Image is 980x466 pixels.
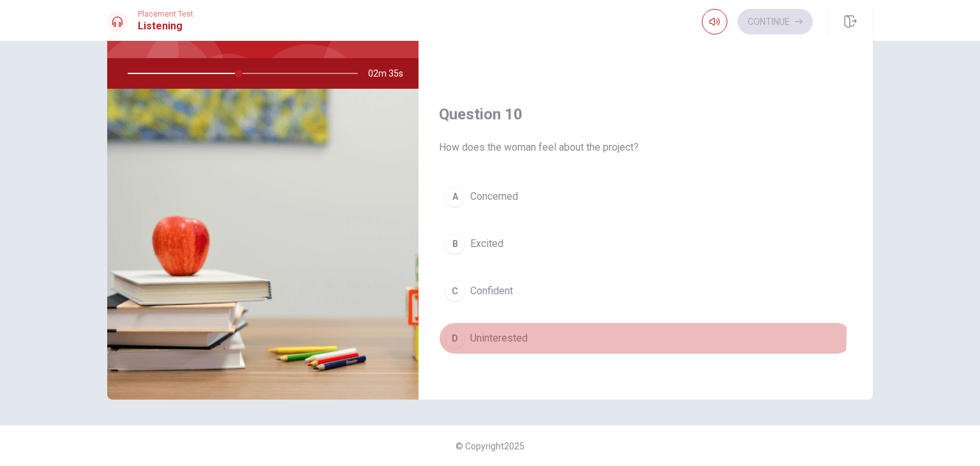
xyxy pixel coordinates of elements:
span: Uninterested [470,331,528,346]
span: How does the woman feel about the project? [439,140,852,155]
span: 02m 35s [368,58,413,89]
h4: Question 10 [439,104,852,124]
div: D [445,328,465,349]
div: C [445,281,465,301]
img: Discussing Work Deadlines [107,89,419,400]
div: A [445,186,465,207]
h1: Listening [138,19,193,34]
span: Excited [470,236,503,252]
div: B [445,234,465,254]
span: Placement Test [138,10,193,19]
button: CConfident [439,275,852,307]
span: Confident [470,283,513,299]
span: © Copyright 2025 [456,441,524,451]
button: DUninterested [439,322,852,354]
button: AConcerned [439,181,852,213]
span: Concerned [470,189,518,204]
button: BExcited [439,228,852,260]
